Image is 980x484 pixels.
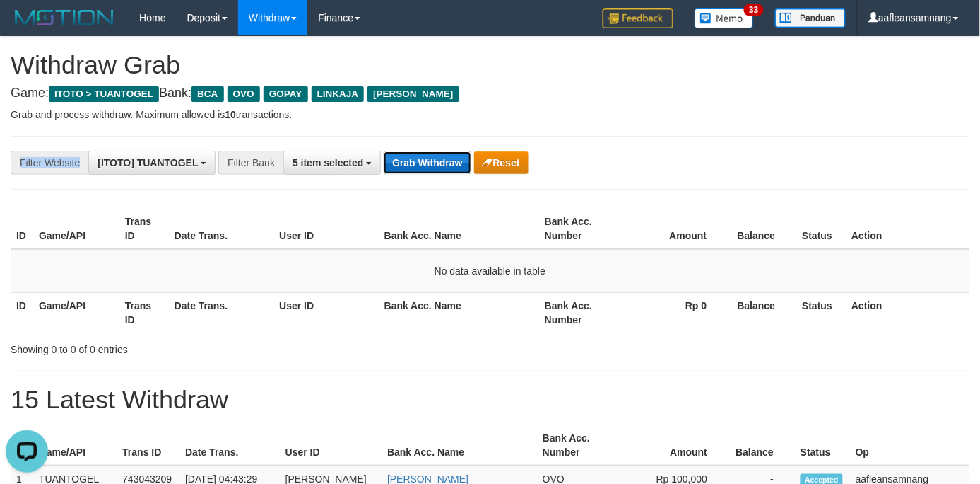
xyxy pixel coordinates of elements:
img: Feedback.jpg [603,8,673,28]
span: LINKAJA [312,86,365,102]
th: Action [846,292,969,333]
td: No data available in table [11,249,969,293]
th: Rp 0 [625,292,728,333]
th: Status [795,425,850,466]
th: Bank Acc. Name [379,209,539,249]
th: Date Trans. [169,292,274,333]
span: 33 [744,4,763,16]
button: [ITOTO] TUANTOGEL [88,151,216,175]
h1: Withdraw Grab [11,51,969,79]
span: OVO [228,86,260,102]
button: Reset [474,151,529,174]
div: Filter Website [11,151,88,175]
th: Bank Acc. Name [379,292,539,333]
th: Balance [728,292,797,333]
th: Bank Acc. Name [382,425,537,466]
th: Date Trans. [179,425,280,466]
th: Action [846,209,969,249]
img: MOTION_logo.png [11,7,118,28]
h4: Game: Bank: [11,86,969,100]
th: Bank Acc. Number [537,425,630,466]
th: Trans ID [119,209,169,249]
img: Button%20Memo.svg [695,8,754,28]
span: GOPAY [264,86,308,102]
span: [ITOTO] TUANTOGEL [98,157,198,168]
th: Balance [728,425,795,466]
th: Game/API [33,425,117,466]
th: User ID [273,209,379,249]
th: Bank Acc. Number [539,209,625,249]
th: Date Trans. [169,209,274,249]
th: Game/API [33,209,119,249]
div: Filter Bank [218,151,283,175]
img: panduan.png [775,8,846,28]
th: Bank Acc. Number [539,292,625,333]
th: Balance [728,209,797,249]
th: User ID [280,425,382,466]
strong: 10 [225,109,236,120]
th: ID [11,209,33,249]
span: [PERSON_NAME] [367,86,459,102]
span: 5 item selected [293,157,363,168]
span: BCA [191,86,223,102]
th: Status [797,209,846,249]
span: ITOTO > TUANTOGEL [49,86,159,102]
th: Trans ID [119,292,169,333]
button: 5 item selected [283,151,381,175]
th: ID [11,292,33,333]
th: Amount [630,425,728,466]
button: Open LiveChat chat widget [6,6,48,48]
div: Showing 0 to 0 of 0 entries [11,337,398,357]
th: Trans ID [117,425,179,466]
h1: 15 Latest Withdraw [11,386,969,414]
th: Amount [625,209,728,249]
th: Game/API [33,292,119,333]
button: Grab Withdraw [384,151,471,174]
p: Grab and process withdraw. Maximum allowed is transactions. [11,108,969,122]
th: User ID [273,292,379,333]
th: Status [797,292,846,333]
th: Op [850,425,969,466]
